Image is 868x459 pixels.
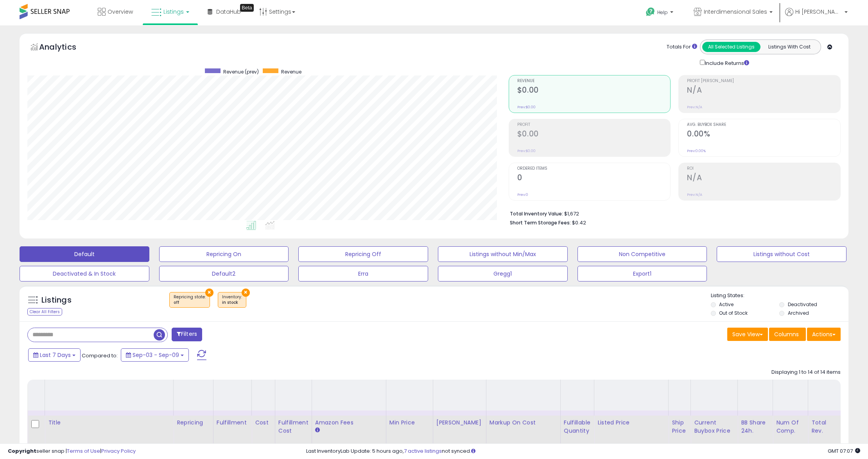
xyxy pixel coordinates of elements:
b: Total Inventory Value: [510,210,563,217]
div: Min Price [389,419,430,427]
h5: Listings [41,295,72,306]
div: Fulfillment Cost [278,419,308,435]
div: Last InventoryLab Update: 5 hours ago, not synced. [306,448,860,455]
span: Hi [PERSON_NAME] [795,8,842,16]
span: Revenue [281,68,301,75]
span: Revenue (prev) [223,68,259,75]
button: Columns [769,328,806,341]
h2: $0.00 [517,129,671,140]
a: Privacy Policy [101,447,136,455]
button: Repricing On [159,246,289,262]
button: × [242,289,250,297]
button: Gregg1 [438,266,568,281]
span: Profit [PERSON_NAME] [687,79,840,83]
h2: N/A [687,86,840,96]
button: Save View [727,328,768,341]
button: × [205,289,213,297]
div: [PERSON_NAME] [436,419,483,427]
h2: $0.00 [517,86,671,96]
div: Ship Price [672,419,687,435]
div: Fulfillment [217,419,248,427]
span: ROI [687,167,840,171]
span: Help [657,9,668,16]
label: Deactivated [788,301,817,308]
div: Repricing [177,419,210,427]
span: $0.42 [572,219,586,226]
small: Prev: $0.00 [517,105,536,109]
small: Prev: 0.00% [687,149,706,153]
label: Active [719,301,733,308]
div: Displaying 1 to 14 of 14 items [771,369,841,376]
button: Listings without Cost [717,246,846,262]
span: Compared to: [82,352,118,359]
div: Totals For [667,43,697,51]
span: Listings [163,8,184,16]
div: Total Rev. [811,419,840,435]
label: Out of Stock [719,310,748,316]
th: The percentage added to the cost of goods (COGS) that forms the calculator for Min & Max prices. [486,416,560,446]
div: Tooltip anchor [240,4,254,12]
div: Markup on Cost [490,419,557,427]
span: Sep-03 - Sep-09 [133,351,179,359]
i: Get Help [646,7,655,17]
div: in stock [222,300,242,305]
button: Listings With Cost [760,42,818,52]
b: Short Term Storage Fees: [510,219,571,226]
span: 2025-09-17 07:07 GMT [828,447,860,455]
div: Title [48,419,170,427]
label: Archived [788,310,809,316]
button: Deactivated & In Stock [20,266,149,281]
span: Columns [774,330,799,338]
a: Help [640,1,681,25]
div: Fulfillable Quantity [564,419,591,435]
div: Listed Price [597,419,665,427]
span: Inventory : [222,294,242,306]
span: Avg. Buybox Share [687,123,840,127]
span: Repricing state : [174,294,206,306]
small: Prev: N/A [687,105,702,109]
span: Overview [108,8,133,16]
h2: 0 [517,173,671,184]
button: Erra [298,266,428,281]
button: Repricing Off [298,246,428,262]
h5: Analytics [39,41,91,54]
span: Ordered Items [517,167,671,171]
button: Non Competitive [577,246,707,262]
span: Profit [517,123,671,127]
div: seller snap | | [8,448,136,455]
li: $1,672 [510,208,835,218]
span: DataHub [216,8,241,16]
div: Amazon Fees [315,419,383,427]
span: Interdimensional Sales [704,8,767,16]
a: 7 active listings [404,447,442,455]
small: Amazon Fees. [315,427,320,434]
button: Export1 [577,266,707,281]
small: Prev: $0.00 [517,149,536,153]
div: off [174,300,206,305]
small: Prev: N/A [687,192,702,197]
div: Current Buybox Price [694,419,734,435]
h2: 0.00% [687,129,840,140]
div: Clear All Filters [27,308,62,316]
div: Cost [255,419,272,427]
button: Default2 [159,266,289,281]
span: Last 7 Days [40,351,71,359]
span: Revenue [517,79,671,83]
button: Actions [807,328,841,341]
button: Default [20,246,149,262]
button: Last 7 Days [28,348,81,362]
div: BB Share 24h. [741,419,769,435]
button: All Selected Listings [702,42,760,52]
div: Num of Comp. [776,419,805,435]
a: Terms of Use [67,447,100,455]
div: Include Returns [694,58,759,67]
button: Sep-03 - Sep-09 [121,348,189,362]
h2: N/A [687,173,840,184]
a: Hi [PERSON_NAME] [785,8,848,25]
small: Prev: 0 [517,192,528,197]
button: Filters [172,328,202,341]
strong: Copyright [8,447,36,455]
button: Listings without Min/Max [438,246,568,262]
p: Listing States: [711,292,849,299]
